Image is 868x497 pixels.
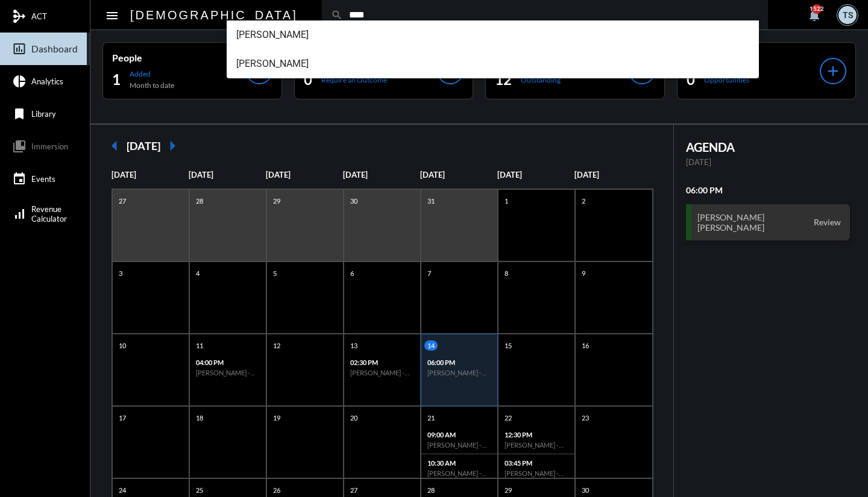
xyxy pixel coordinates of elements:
p: 29 [502,485,515,495]
mat-icon: Side nav toggle icon [105,8,119,23]
p: 16 [579,340,592,351]
p: 14 [424,340,438,351]
p: 3 [116,268,125,278]
h2: 06:00 PM [686,185,851,195]
p: 21 [424,413,438,423]
div: 1522 [812,4,822,14]
mat-icon: bookmark [12,107,27,121]
p: Require an Outcome [321,75,387,84]
p: 09:00 AM [427,431,491,439]
span: Analytics [31,77,63,86]
p: [DATE] [574,170,652,180]
p: [DATE] [686,157,851,167]
span: [PERSON_NAME] [236,49,749,78]
p: 27 [347,485,360,495]
span: [PERSON_NAME] [236,20,749,49]
span: Immersion [31,142,68,151]
p: People [112,52,246,63]
span: Revenue Calculator [31,204,67,223]
h2: 0 [687,70,695,89]
p: 11 [193,340,206,351]
mat-icon: insert_chart_outlined [12,42,27,56]
p: 13 [347,340,360,351]
p: [DATE] [497,170,574,180]
p: [DATE] [189,170,266,180]
p: 2 [579,196,588,206]
p: 02:30 PM [350,358,414,366]
p: [DATE] [343,170,420,180]
p: Month to date [130,81,174,90]
h2: 12 [495,70,512,89]
h6: [PERSON_NAME] - Investment [505,441,568,449]
h2: 0 [304,70,312,89]
h6: [PERSON_NAME] - Review [350,369,414,377]
mat-icon: arrow_right [160,134,184,158]
p: 19 [270,413,283,423]
p: Added [130,69,174,78]
p: Opportunities [704,75,749,84]
mat-icon: signal_cellular_alt [12,207,27,221]
p: 12 [270,340,283,351]
p: 29 [270,196,283,206]
h3: [PERSON_NAME] [PERSON_NAME] [697,212,764,233]
span: Library [31,109,56,119]
p: 7 [424,268,434,278]
p: 18 [193,413,206,423]
span: Review [811,217,844,228]
p: 04:00 PM [196,358,260,366]
p: [DATE] [266,170,343,180]
p: 30 [347,196,360,206]
p: 26 [270,485,283,495]
h6: [PERSON_NAME] - Investment [427,469,491,477]
h2: 1 [112,70,121,89]
p: 03:45 PM [505,459,568,467]
p: 4 [193,268,203,278]
p: 27 [116,196,129,206]
p: 9 [579,268,588,278]
p: 12:30 PM [505,431,568,439]
h6: [PERSON_NAME] - [PERSON_NAME] - Review [427,369,491,377]
p: 5 [270,268,280,278]
mat-icon: add [825,63,841,80]
p: 10 [116,340,129,351]
h6: [PERSON_NAME] - [PERSON_NAME] - Investment [505,469,568,477]
p: 22 [502,413,515,423]
mat-icon: notifications [807,8,822,22]
p: 25 [193,485,206,495]
p: [DATE] [112,170,189,180]
p: 31 [424,196,438,206]
h6: [PERSON_NAME] - Investment [427,441,491,449]
span: Dashboard [31,43,78,54]
mat-icon: mediation [12,9,27,23]
p: 10:30 AM [427,459,491,467]
p: 1 [502,196,511,206]
p: Outstanding [521,75,561,84]
p: 8 [502,268,511,278]
p: [DATE] [420,170,497,180]
h2: [DEMOGRAPHIC_DATA] [130,5,298,25]
p: 23 [579,413,592,423]
h2: AGENDA [686,140,851,154]
p: 15 [502,340,515,351]
p: 06:00 PM [427,358,491,366]
span: Events [31,174,55,184]
p: 30 [579,485,592,495]
mat-icon: search [331,9,343,21]
h2: [DATE] [127,139,160,152]
mat-icon: collections_bookmark [12,139,27,154]
mat-icon: event [12,172,27,186]
span: ACT [31,11,47,21]
p: 6 [347,268,357,278]
mat-icon: pie_chart [12,74,27,89]
p: 28 [424,485,438,495]
button: Toggle sidenav [100,3,124,27]
p: 20 [347,413,360,423]
div: TS [838,6,857,24]
h6: [PERSON_NAME] - [PERSON_NAME] - Investment [196,369,260,377]
p: 28 [193,196,206,206]
mat-icon: arrow_left [102,134,127,158]
p: 17 [116,413,129,423]
p: 24 [116,485,129,495]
